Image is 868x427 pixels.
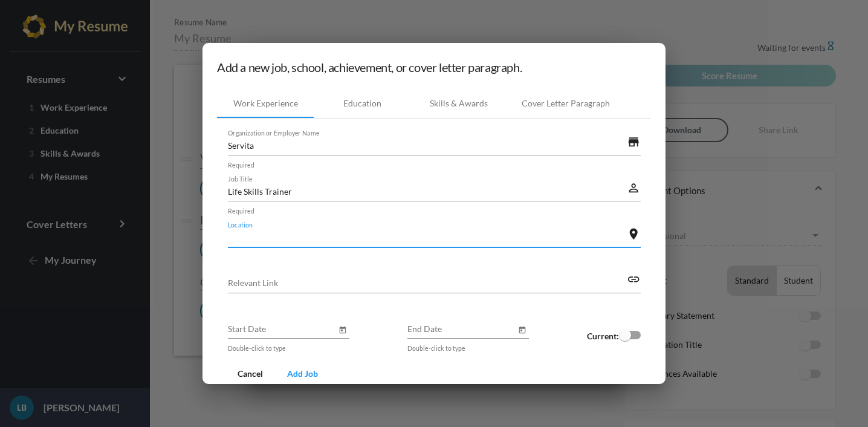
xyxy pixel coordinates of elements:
[228,322,337,335] input: Start Date
[228,231,627,244] input: Location
[587,331,619,341] strong: Current:
[337,322,349,335] button: Open calendar
[228,342,286,355] mat-hint: Double-click to type
[233,97,298,109] div: Work Experience
[217,57,651,77] h1: Add a new job, school, achievement, or cover letter paragraph.
[228,185,627,198] input: Job Title
[407,322,516,335] input: End Date
[627,135,640,149] mat-icon: store
[627,227,640,241] mat-icon: location_on
[228,139,627,152] input: Organization or Employer Name
[430,97,488,109] div: Skills & Awards
[228,276,627,289] input: Relevant Link
[287,368,318,379] span: Add Job
[277,363,328,385] button: Add Job
[407,342,465,355] mat-hint: Double-click to type
[627,181,640,195] mat-icon: perm_identity
[516,322,529,335] button: Open calendar
[627,272,640,287] mat-icon: link
[228,363,273,385] button: Cancel
[522,97,610,109] div: Cover Letter Paragraph
[228,205,254,218] mat-hint: Required
[238,368,263,379] span: Cancel
[228,159,254,172] mat-hint: Required
[343,97,381,109] div: Education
